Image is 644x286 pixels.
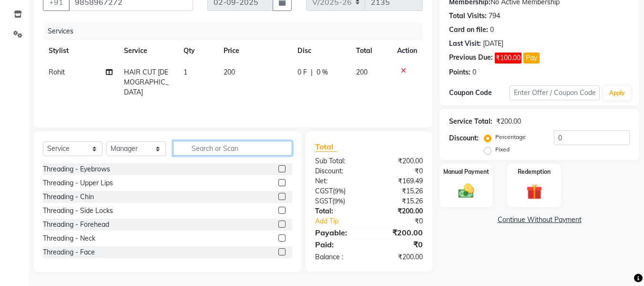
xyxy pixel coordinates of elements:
[369,186,430,196] div: ₹15.26
[369,227,430,238] div: ₹200.00
[350,40,392,62] th: Total
[308,186,369,196] div: ( )
[218,40,292,62] th: Price
[523,53,540,64] button: Pay
[495,133,526,141] label: Percentage
[43,178,113,188] div: Threading - Upper Lips
[369,166,430,176] div: ₹0
[308,156,369,166] div: Sub Total:
[518,168,551,176] label: Redemption
[369,252,430,262] div: ₹200.00
[335,187,344,195] span: 9%
[369,156,430,166] div: ₹200.00
[308,206,369,216] div: Total:
[334,197,343,205] span: 9%
[369,239,430,250] div: ₹0
[449,117,492,127] div: Service Total:
[441,215,637,225] a: Continue Without Payment
[369,196,430,206] div: ₹15.26
[495,53,521,64] span: ₹100.00
[315,187,333,195] span: CGST
[43,206,113,216] div: Threading - Side Locks
[184,68,187,76] span: 1
[308,196,369,206] div: ( )
[292,40,350,62] th: Disc
[495,145,510,154] label: Fixed
[43,192,94,202] div: Threading - Chin
[483,39,503,49] div: [DATE]
[315,197,332,205] span: SGST
[472,67,476,77] div: 0
[124,68,169,96] span: HAIR CUT [DEMOGRAPHIC_DATA]
[453,182,479,200] img: _cash.svg
[449,133,479,143] div: Discount:
[311,67,313,77] span: |
[449,67,470,77] div: Points:
[308,239,369,250] div: Paid:
[43,220,109,230] div: Threading - Forehead
[43,247,95,257] div: Threading - Face
[43,164,110,174] div: Threading - Eyebrows
[44,22,430,40] div: Services
[224,68,235,76] span: 200
[317,67,328,77] span: 0 %
[308,252,369,262] div: Balance :
[308,216,379,226] a: Add Tip
[356,68,368,76] span: 200
[315,142,337,152] span: Total
[496,117,521,127] div: ₹200.00
[369,206,430,216] div: ₹200.00
[443,168,489,176] label: Manual Payment
[449,39,481,49] div: Last Visit:
[490,25,494,35] div: 0
[43,40,118,62] th: Stylist
[603,86,631,100] button: Apply
[49,68,65,76] span: Rohit
[308,227,369,238] div: Payable:
[489,11,500,21] div: 794
[173,141,292,156] input: Search or Scan
[297,67,307,77] span: 0 F
[449,11,487,21] div: Total Visits:
[379,216,430,226] div: ₹0
[391,40,423,62] th: Action
[449,25,488,35] div: Card on file:
[178,40,218,62] th: Qty
[308,166,369,176] div: Discount:
[449,53,493,64] div: Previous Due:
[449,88,509,98] div: Coupon Code
[308,176,369,186] div: Net:
[521,182,547,201] img: _gift.svg
[118,40,178,62] th: Service
[369,176,430,186] div: ₹169.49
[43,233,95,244] div: Threading - Neck
[510,85,600,100] input: Enter Offer / Coupon Code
